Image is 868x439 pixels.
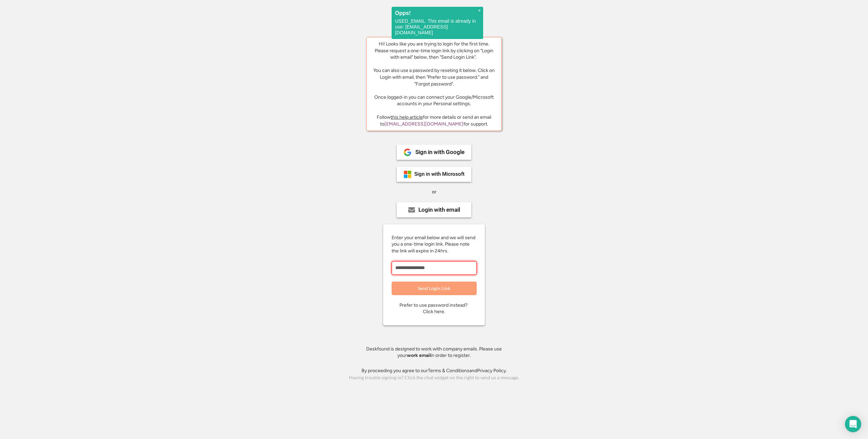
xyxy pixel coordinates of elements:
span: × [478,8,481,14]
div: Sign in with Microsoft [414,172,465,177]
a: Privacy Policy. [477,368,507,374]
div: Sign in with Google [415,149,465,155]
div: or [432,189,436,195]
div: Deskfound is designed to work with company emails. Please use your in order to register. [358,346,510,359]
p: USED_EMAIL. This email is already in use: [EMAIL_ADDRESS][DOMAIN_NAME] [395,18,480,36]
a: Terms & Conditions [428,368,469,374]
div: Open Intercom Messenger [845,416,861,432]
div: Login with email [418,207,460,213]
img: ms-symbollockup_mssymbol_19.png [403,170,412,178]
div: Prefer to use password instead? Click here. [399,302,469,315]
h2: Opps! [395,10,480,16]
div: Enter your email below and we will send you a one-time login link. Please note the link will expi... [392,234,476,254]
button: Send Login Link [392,282,477,295]
img: 1024px-Google__G__Logo.svg.png [403,148,412,156]
a: [EMAIL_ADDRESS][DOMAIN_NAME] [384,121,463,127]
div: Hi! Looks like you are trying to login for the first time. Please request a one-time login link b... [372,41,496,107]
strong: work email [407,352,431,358]
a: this help article [391,114,423,120]
div: Follow for more details or send an email to for support. [372,114,496,127]
div: By proceeding you agree to our and [361,367,507,374]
